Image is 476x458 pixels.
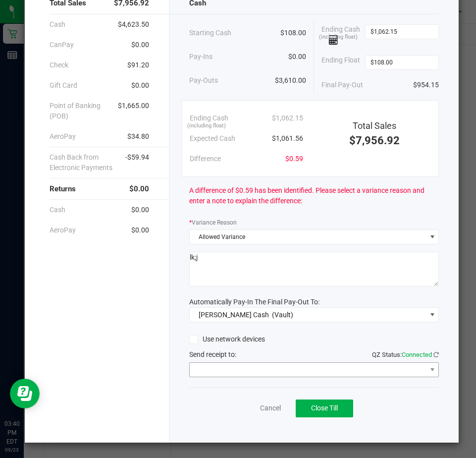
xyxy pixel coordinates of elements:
span: $0.59 [285,154,303,164]
a: Cancel [260,403,281,413]
span: Gift Card [50,80,77,91]
span: Final Pay-Out [321,80,363,90]
span: $954.15 [413,80,439,90]
span: $7,956.92 [349,134,400,147]
span: Close Till [311,404,338,412]
span: AeroPay [50,225,76,235]
button: Close Till [296,400,353,417]
span: $91.20 [127,60,149,70]
span: Total Sales [353,120,396,131]
span: Cash [50,205,65,215]
span: $0.00 [131,225,149,235]
span: Difference [190,154,221,164]
span: Ending Float [321,55,360,70]
span: $0.00 [131,80,149,91]
span: -$59.94 [125,152,149,173]
span: Ending Cash [321,24,365,45]
span: Connected [402,351,432,358]
span: Cash [50,19,65,30]
span: $0.00 [129,183,149,195]
span: (Vault) [272,311,293,319]
span: Send receipt to: [189,350,236,358]
span: $1,061.56 [272,133,303,144]
span: Point of Banking (POB) [50,101,118,121]
span: QZ Status: [372,351,439,358]
span: Check [50,60,68,70]
span: AeroPay [50,131,76,142]
span: [PERSON_NAME] Cash [199,311,269,319]
span: A difference of $0.59 has been identified. Please select a variance reason and enter a note to ex... [189,185,439,206]
span: $1,062.15 [272,113,303,123]
span: $0.00 [288,52,306,62]
iframe: Resource center [10,379,40,408]
span: $34.80 [127,131,149,142]
span: Expected Cash [190,133,235,144]
span: Pay-Outs [189,75,218,86]
span: CanPay [50,40,74,50]
span: (including float) [319,33,358,42]
span: Cash Back from Electronic Payments [50,152,125,173]
span: Ending Cash [190,113,228,123]
label: Use network devices [189,334,265,344]
span: (including float) [187,122,226,130]
label: Variance Reason [189,218,237,227]
span: $0.00 [131,205,149,215]
span: Pay-Ins [189,52,212,62]
span: Automatically Pay-In The Final Pay-Out To: [189,298,319,306]
span: $0.00 [131,40,149,50]
span: $108.00 [280,28,306,38]
div: Returns [50,178,149,200]
span: $1,665.00 [118,101,149,121]
span: $3,610.00 [275,75,306,86]
span: Starting Cash [189,28,231,38]
span: $4,623.50 [118,19,149,30]
span: Allowed Variance [190,230,426,244]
